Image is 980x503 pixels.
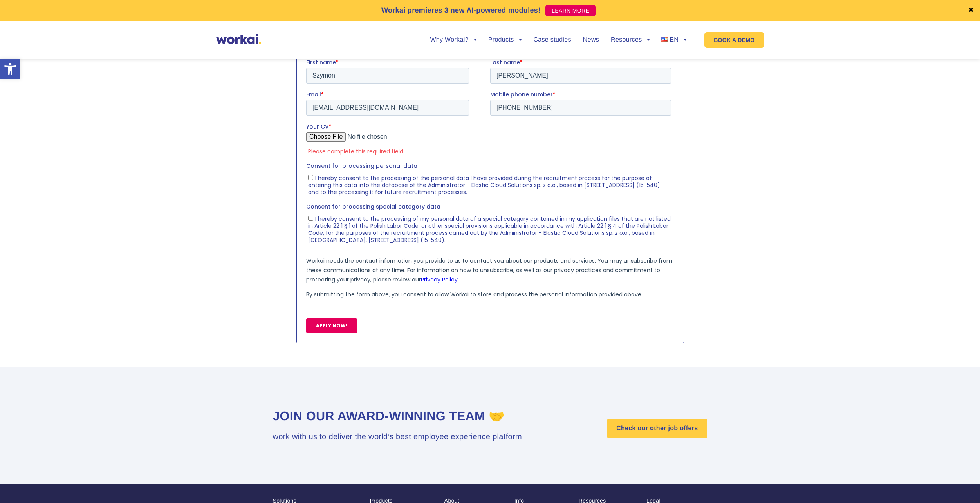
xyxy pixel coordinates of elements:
h2: Join our award-winning team 🤝 [273,408,522,425]
a: Case studies [533,37,571,43]
iframe: Form 0 [306,58,674,340]
a: ✖ [968,7,974,14]
span: EN [670,36,679,43]
a: Check our other job offers [607,419,707,438]
p: Workai premieres 3 new AI-powered modules! [381,5,541,16]
a: BOOK A DEMO [704,32,764,48]
a: Why Workai? [430,37,476,43]
a: News [583,37,599,43]
a: LEARN MORE [545,5,596,16]
h3: work with us to deliver the world’s best employee experience platform [273,431,522,443]
a: Products [488,37,522,43]
a: Resources [611,37,650,43]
